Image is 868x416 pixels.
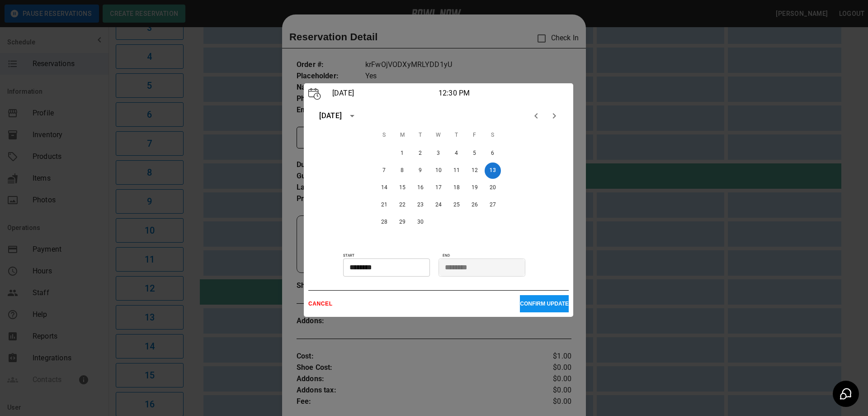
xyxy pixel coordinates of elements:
[520,295,569,312] button: CONFIRM UPDATE
[376,126,392,144] span: Sunday
[394,126,410,144] span: Monday
[344,108,360,124] button: calendar view is open, switch to year view
[485,126,501,144] span: Saturday
[430,197,447,213] button: 24
[485,145,501,162] button: 6
[412,180,429,196] button: 16
[448,145,465,162] button: 4
[485,180,501,196] button: 20
[343,258,424,277] input: Choose time, selected time is 12:30 PM
[412,145,429,162] button: 2
[485,163,501,179] button: 13
[443,253,569,258] p: END
[394,197,410,213] button: 22
[448,163,465,179] button: 11
[376,163,392,179] button: 7
[412,163,429,179] button: 9
[308,88,321,100] img: Vector
[430,163,447,179] button: 10
[467,180,483,196] button: 19
[448,126,465,144] span: Thursday
[376,197,392,213] button: 21
[319,110,342,121] div: [DATE]
[394,163,410,179] button: 8
[394,214,410,230] button: 29
[412,197,429,213] button: 23
[412,214,429,230] button: 30
[430,180,447,196] button: 17
[412,126,429,144] span: Tuesday
[467,163,483,179] button: 12
[330,88,439,99] p: [DATE]
[448,180,465,196] button: 18
[467,126,483,144] span: Friday
[376,214,392,230] button: 28
[467,197,483,213] button: 26
[545,107,563,125] button: Next month
[485,197,501,213] button: 27
[394,180,410,196] button: 15
[394,145,410,162] button: 1
[527,107,545,125] button: Previous month
[430,145,447,162] button: 3
[448,197,465,213] button: 25
[467,145,483,162] button: 5
[430,126,447,144] span: Wednesday
[376,180,392,196] button: 14
[308,301,520,307] p: CANCEL
[439,88,547,99] p: 12:30 PM
[439,258,519,277] input: Choose time, selected time is 4:30 PM
[520,301,569,307] p: CONFIRM UPDATE
[343,253,439,258] p: START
